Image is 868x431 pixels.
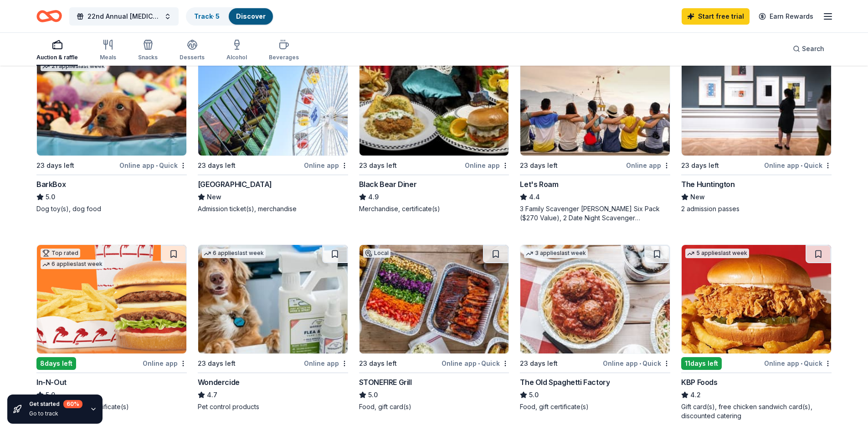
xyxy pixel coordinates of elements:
[207,192,221,203] span: New
[681,357,722,370] div: 11 days left
[786,40,832,58] button: Search
[801,162,802,169] span: •
[359,377,412,388] div: STONEFIRE Grill
[198,204,348,213] div: Admission ticket(s), merchandise
[198,244,348,411] a: Image for Wondercide6 applieslast week23 days leftOnline appWondercide4.7Pet control products
[753,8,819,25] a: Earn Rewards
[41,260,104,269] div: 6 applies last week
[119,160,187,171] div: Online app Quick
[520,245,670,353] img: Image for The Old Spaghetti Factory
[198,245,348,353] img: Image for Wondercide
[69,7,179,26] button: 22nd Annual [MEDICAL_DATA] for Scouting
[36,36,78,66] button: Auction & raffle
[681,204,832,213] div: 2 admission passes
[236,12,266,20] a: Discover
[359,244,509,411] a: Image for STONEFIRE GrillLocal23 days leftOnline app•QuickSTONEFIRE Grill5.0Food, gift card(s)
[180,54,205,61] div: Desserts
[368,389,378,400] span: 5.0
[520,179,558,190] div: Let's Roam
[681,179,734,190] div: The Huntington
[360,47,509,156] img: Image for Black Bear Diner
[368,192,379,203] span: 4.9
[29,410,82,417] div: Go to track
[269,36,299,66] button: Beverages
[639,360,641,367] span: •
[63,400,82,408] div: 60 %
[304,358,348,369] div: Online app
[100,36,116,66] button: Meals
[520,402,670,411] div: Food, gift certificate(s)
[682,47,831,156] img: Image for The Huntington
[41,249,80,258] div: Top rated
[41,62,107,71] div: 21 applies last week
[37,245,186,353] img: Image for In-N-Out
[36,244,187,411] a: Image for In-N-OutTop rated6 applieslast week8days leftOnline appIn-N-Out5.0Merchandise, gift cer...
[143,358,187,369] div: Online app
[802,43,824,54] span: Search
[269,54,299,61] div: Beverages
[36,204,187,213] div: Dog toy(s), dog food
[138,54,158,61] div: Snacks
[359,358,397,369] div: 23 days left
[520,47,670,223] a: Image for Let's Roam2 applieslast week23 days leftOnline appLet's Roam4.43 Family Scavenger [PERS...
[682,8,750,25] a: Start free trial
[685,249,749,258] div: 5 applies last week
[520,160,558,171] div: 23 days left
[198,377,240,388] div: Wondercide
[359,402,509,411] div: Food, gift card(s)
[226,36,247,66] button: Alcohol
[36,160,74,171] div: 23 days left
[46,192,55,203] span: 5.0
[681,244,832,421] a: Image for KBP Foods5 applieslast week11days leftOnline app•QuickKBP Foods4.2Gift card(s), free ch...
[198,179,272,190] div: [GEOGRAPHIC_DATA]
[198,47,348,156] img: Image for Pacific Park
[682,245,831,353] img: Image for KBP Foods
[681,377,717,388] div: KBP Foods
[304,160,348,171] div: Online app
[801,360,802,367] span: •
[198,160,236,171] div: 23 days left
[764,358,832,369] div: Online app Quick
[37,47,186,156] img: Image for BarkBox
[681,402,832,421] div: Gift card(s), free chicken sandwich card(s), discounted catering
[36,357,76,370] div: 8 days left
[764,160,832,171] div: Online app Quick
[359,179,417,190] div: Black Bear Diner
[226,54,247,61] div: Alcohol
[529,389,539,400] span: 5.0
[36,5,62,27] a: Home
[198,47,348,213] a: Image for Pacific ParkLocal23 days leftOnline app[GEOGRAPHIC_DATA]NewAdmission ticket(s), merchan...
[138,36,158,66] button: Snacks
[359,47,509,213] a: Image for Black Bear DinerTop rated23 days leftOnline appBlack Bear Diner4.9Merchandise, certific...
[478,360,480,367] span: •
[363,249,390,258] div: Local
[520,47,670,156] img: Image for Let's Roam
[520,204,670,223] div: 3 Family Scavenger [PERSON_NAME] Six Pack ($270 Value), 2 Date Night Scavenger [PERSON_NAME] Two ...
[690,192,705,203] span: New
[520,377,610,388] div: The Old Spaghetti Factory
[100,54,116,61] div: Meals
[359,204,509,213] div: Merchandise, certificate(s)
[626,160,670,171] div: Online app
[520,244,670,411] a: Image for The Old Spaghetti Factory3 applieslast week23 days leftOnline app•QuickThe Old Spaghett...
[180,36,205,66] button: Desserts
[359,160,397,171] div: 23 days left
[524,249,588,258] div: 3 applies last week
[529,192,540,203] span: 4.4
[202,249,266,258] div: 6 applies last week
[465,160,509,171] div: Online app
[360,245,509,353] img: Image for STONEFIRE Grill
[520,358,558,369] div: 23 days left
[603,358,670,369] div: Online app Quick
[36,179,66,190] div: BarkBox
[442,358,509,369] div: Online app Quick
[194,12,220,20] a: Track· 5
[36,377,67,388] div: In-N-Out
[681,160,719,171] div: 23 days left
[29,400,82,408] div: Get started
[690,389,701,400] span: 4.2
[156,162,158,169] span: •
[198,358,236,369] div: 23 days left
[36,54,78,61] div: Auction & raffle
[87,11,160,22] span: 22nd Annual [MEDICAL_DATA] for Scouting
